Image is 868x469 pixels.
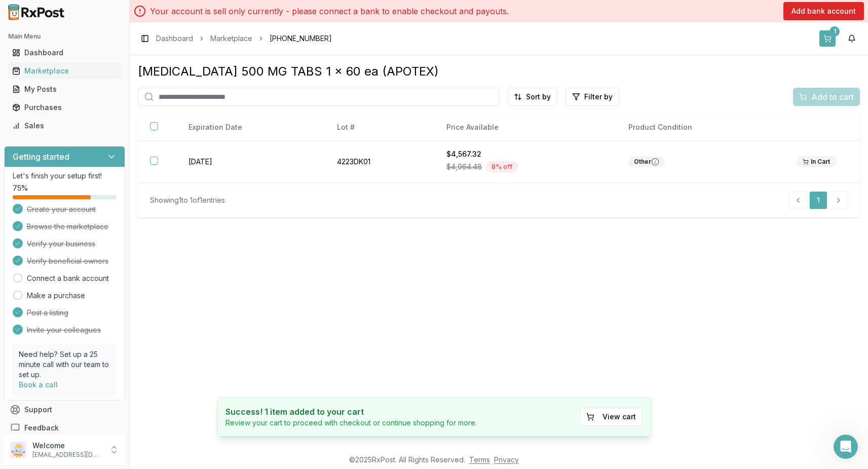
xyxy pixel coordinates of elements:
h3: Getting started [13,151,69,163]
a: Privacy [494,455,519,464]
a: Dashboard [8,44,121,62]
span: Home [14,342,36,349]
span: Sort by [526,92,551,102]
span: Browse the marketplace [27,222,108,232]
p: How can we help? [20,106,182,124]
button: My Posts [4,81,125,97]
div: In Cart [796,156,837,167]
button: Messages [51,316,101,357]
a: Terms [469,455,490,464]
a: Make a purchase [27,291,85,301]
p: Welcome [32,441,103,451]
img: User avatar [10,442,26,458]
div: Send us a message [10,136,193,164]
div: Other [628,156,665,167]
button: 1 [819,30,836,47]
div: Sales [12,121,117,131]
td: [DATE] [176,141,325,183]
h2: Main Menu [8,32,121,41]
button: Sales [4,118,125,134]
a: Sales [8,117,121,135]
button: Add bank account [783,2,864,20]
span: Search for help [21,179,82,190]
button: Help [152,316,203,357]
button: News [101,316,152,357]
div: All services are online [21,237,182,247]
a: Dashboard [156,33,193,44]
div: Showing 1 to 1 of 1 entries [150,195,225,205]
span: Verify beneficial owners [27,256,108,266]
div: My Posts [12,84,117,94]
p: Need help? Set up a 25 minute call with our team to set up. [19,349,110,380]
a: Marketplace [210,33,252,44]
div: Send us a message [21,145,169,156]
img: RxPost Logo [4,4,69,20]
button: Search for help [15,174,188,194]
div: Dashboard [12,48,117,58]
a: Connect a bank account [27,273,109,283]
td: 4223DK01 [325,141,435,183]
button: Support [4,401,125,419]
button: Filter by [565,88,619,106]
th: Price Available [434,114,616,141]
img: Profile image for Rachel [99,16,120,37]
a: Marketplace [8,62,121,80]
button: View status page [21,251,182,272]
button: Feedback [4,419,125,437]
button: Marketplace [4,63,125,79]
button: Purchases [4,99,125,116]
th: Expiration Date [176,114,325,141]
span: Messages [59,342,94,349]
div: Purchases [12,102,117,113]
span: News [117,342,136,349]
div: [MEDICAL_DATA] 500 MG TABS 1 x 60 ea (APOTEX) [138,63,860,80]
div: Marketplace [12,66,117,76]
a: My Posts [8,80,121,98]
p: Your account is sell only currently - please connect a bank to enable checkout and payouts. [150,5,509,17]
a: Purchases [8,98,121,117]
span: Filter by [584,92,613,102]
nav: breadcrumb [156,33,332,44]
iframe: Intercom live chat [834,435,858,459]
p: [EMAIL_ADDRESS][DOMAIN_NAME] [32,451,103,459]
p: Review your cart to proceed with checkout or continue shopping for more. [225,418,477,428]
h4: Success! 1 item added to your cart [225,406,477,418]
div: 1 [829,26,840,37]
div: 8 % off [486,161,518,172]
th: Lot # [325,114,435,141]
a: 1 [809,191,827,209]
div: Close [174,16,193,34]
img: Profile image for Amantha [119,16,139,37]
p: Let's finish your setup first! [13,171,117,181]
span: Verify your business [27,239,95,249]
span: Feedback [24,423,59,433]
img: logo [20,19,79,35]
th: Product Condition [616,114,784,141]
span: Post a listing [27,308,68,318]
span: Create your account [27,204,96,214]
span: Invite your colleagues [27,325,101,335]
a: Book a call [19,380,58,389]
span: $4,964.48 [446,162,482,172]
p: Hi [PERSON_NAME] 👋 [20,72,182,106]
button: View cart [580,408,643,426]
nav: pagination [789,191,848,209]
button: Dashboard [4,45,125,61]
button: Sort by [507,88,557,106]
span: [PHONE_NUMBER] [270,33,332,44]
div: $4,567.32 [446,149,604,159]
span: 75 % [13,183,28,193]
span: Help [169,342,185,349]
img: Profile image for Manuel [138,16,158,37]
